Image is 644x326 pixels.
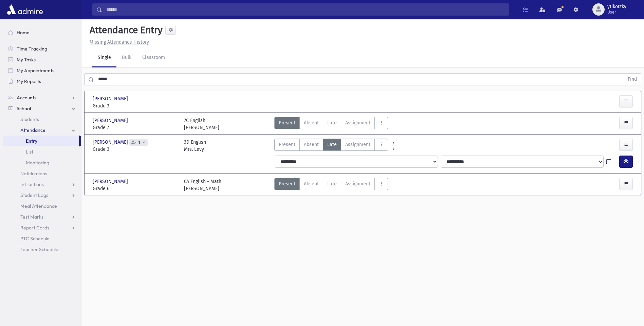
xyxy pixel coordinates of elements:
[20,116,39,122] span: Students
[93,146,177,153] span: Grade 3
[90,39,149,45] u: Missing Attendance History
[304,180,319,187] span: Absent
[3,125,81,136] a: Attendance
[3,136,79,146] a: Entry
[3,222,81,233] a: Report Cards
[20,127,45,133] span: Attendance
[20,181,44,187] span: Infractions
[3,168,81,179] a: Notifications
[3,27,81,38] a: Home
[20,225,49,231] span: Report Cards
[17,95,36,101] span: Accounts
[17,67,54,74] span: My Appointments
[3,103,81,114] a: School
[87,39,149,45] a: Missing Attendance History
[93,178,129,185] span: [PERSON_NAME]
[87,24,163,36] h5: Attendance Entry
[304,119,319,126] span: Absent
[93,95,129,102] span: [PERSON_NAME]
[20,170,47,177] span: Notifications
[93,185,177,192] span: Grade 6
[20,236,50,242] span: PTC Schedule
[184,178,221,192] div: 6A English - Math [PERSON_NAME]
[345,119,370,126] span: Assignment
[279,119,295,126] span: Present
[274,117,388,131] div: AttTypes
[184,117,219,131] div: 7C English [PERSON_NAME]
[3,179,81,190] a: Infractions
[92,48,116,67] a: Single
[93,124,177,131] span: Grade 7
[26,138,37,144] span: Entry
[93,139,129,146] span: [PERSON_NAME]
[26,149,33,155] span: List
[93,117,129,124] span: [PERSON_NAME]
[137,48,170,67] a: Classroom
[274,178,388,192] div: AttTypes
[26,160,49,166] span: Monitoring
[3,76,81,87] a: My Reports
[116,48,137,67] a: Bulk
[3,114,81,125] a: Students
[3,157,81,168] a: Monitoring
[102,3,509,16] input: Search
[279,180,295,187] span: Present
[327,119,337,126] span: Late
[274,139,388,153] div: AttTypes
[304,141,319,148] span: Absent
[3,233,81,244] a: PTC Schedule
[5,3,44,16] img: AdmirePro
[345,141,370,148] span: Assignment
[607,4,626,9] span: ytikotzky
[3,190,81,201] a: Student Logs
[17,29,30,36] span: Home
[624,74,641,85] button: Find
[184,139,206,153] div: 3D English Mrs. Levy
[3,201,81,211] a: Meal Attendance
[3,244,81,255] a: Teacher Schedule
[327,180,337,187] span: Late
[17,105,31,111] span: School
[279,141,295,148] span: Present
[20,203,57,209] span: Meal Attendance
[93,102,177,109] span: Grade 3
[20,192,48,198] span: Student Logs
[137,140,142,145] span: 1
[20,246,58,252] span: Teacher Schedule
[17,46,47,52] span: Time Tracking
[3,146,81,157] a: List
[3,65,81,76] a: My Appointments
[3,92,81,103] a: Accounts
[3,54,81,65] a: My Tasks
[327,141,337,148] span: Late
[17,57,36,63] span: My Tasks
[607,9,626,15] span: User
[20,214,43,220] span: Test Marks
[3,211,81,222] a: Test Marks
[17,78,41,84] span: My Reports
[345,180,370,187] span: Assignment
[3,43,81,54] a: Time Tracking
